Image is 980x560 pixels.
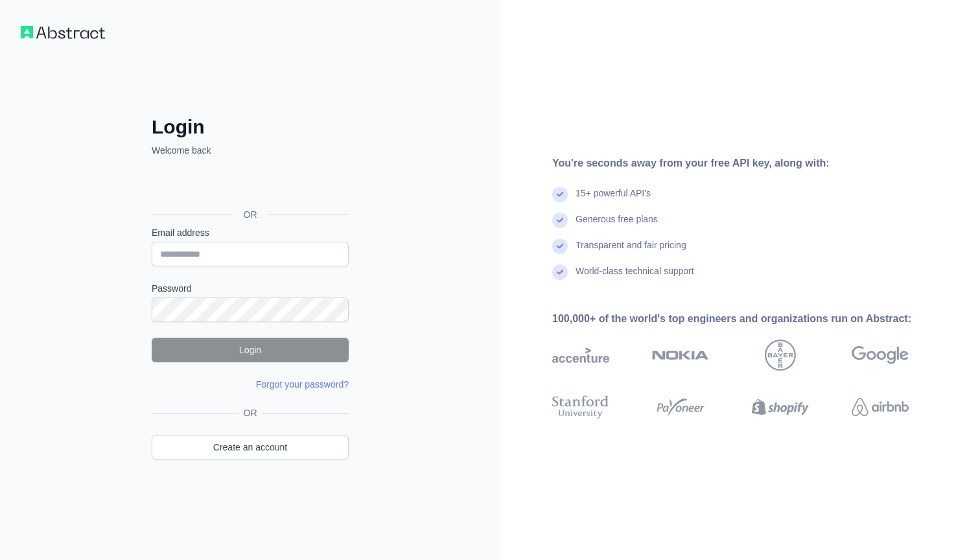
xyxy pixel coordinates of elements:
a: Create an account [152,435,349,460]
img: payoneer [652,393,709,421]
span: OR [233,208,268,221]
span: OR [239,406,262,419]
div: Transparent and fair pricing [576,239,686,264]
div: World-class technical support [576,264,694,290]
div: You're seconds away from your free API key, along with: [552,156,950,171]
label: Password [152,282,349,295]
button: Login [152,338,349,362]
label: Email address [152,226,349,239]
img: nokia [652,340,709,371]
iframe: Sign in with Google Button [145,171,353,200]
img: accenture [552,340,609,371]
img: check mark [552,213,568,228]
img: bayer [765,340,796,371]
img: check mark [552,187,568,202]
p: Welcome back [152,144,349,157]
img: check mark [552,264,568,280]
div: 100,000+ of the world's top engineers and organizations run on Abstract: [552,311,950,327]
a: Forgot your password? [256,379,349,390]
div: Generous free plans [576,213,658,239]
img: airbnb [852,393,909,421]
img: google [852,340,909,371]
h2: Login [152,115,349,139]
img: check mark [552,239,568,254]
div: Sign in with Google. Opens in new tab [152,171,346,200]
img: Workflow [21,26,105,39]
img: shopify [752,393,809,421]
img: stanford university [552,393,609,421]
div: 15+ powerful API's [576,187,651,213]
